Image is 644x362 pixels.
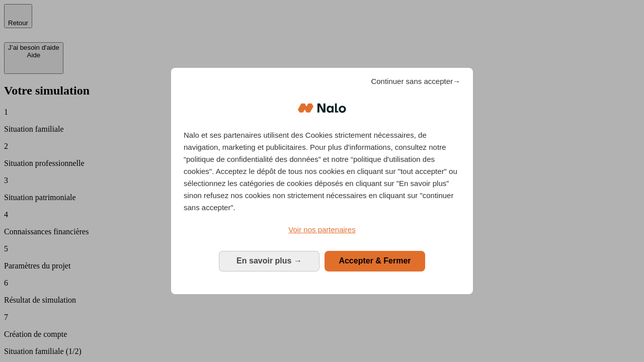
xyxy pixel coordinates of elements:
button: En savoir plus: Configurer vos consentements [219,251,319,271]
a: Voir nos partenaires [184,224,460,236]
img: Logo [298,93,346,123]
div: Bienvenue chez Nalo Gestion du consentement [171,68,473,294]
p: Nalo et ses partenaires utilisent des Cookies strictement nécessaires, de navigation, marketing e... [184,129,460,214]
span: Continuer sans accepter→ [371,75,460,87]
span: Voir nos partenaires [288,225,355,234]
span: Accepter & Fermer [339,256,411,265]
button: Accepter & Fermer: Accepter notre traitement des données et fermer [325,251,425,271]
span: En savoir plus → [236,256,302,265]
